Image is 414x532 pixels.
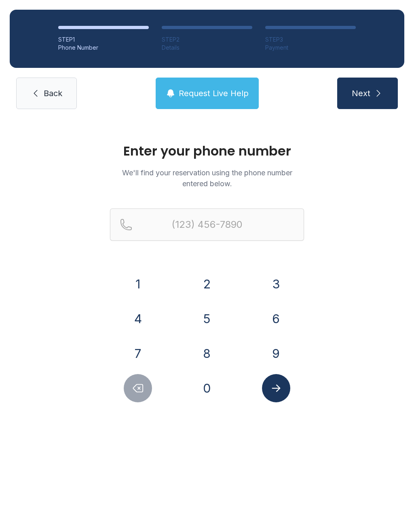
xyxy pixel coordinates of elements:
[262,305,290,333] button: 6
[110,208,304,241] input: Reservation phone number
[193,270,221,298] button: 2
[110,145,304,158] h1: Enter your phone number
[44,88,62,99] span: Back
[193,339,221,368] button: 8
[265,44,356,52] div: Payment
[193,374,221,402] button: 0
[193,305,221,333] button: 5
[162,44,252,52] div: Details
[124,374,152,402] button: Delete number
[265,36,356,44] div: STEP 3
[124,305,152,333] button: 4
[262,374,290,402] button: Submit lookup form
[58,44,149,52] div: Phone Number
[262,339,290,368] button: 9
[58,36,149,44] div: STEP 1
[124,339,152,368] button: 7
[162,36,252,44] div: STEP 2
[124,270,152,298] button: 1
[110,167,304,189] p: We'll find your reservation using the phone number entered below.
[352,88,370,99] span: Next
[179,88,249,99] span: Request Live Help
[262,270,290,298] button: 3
